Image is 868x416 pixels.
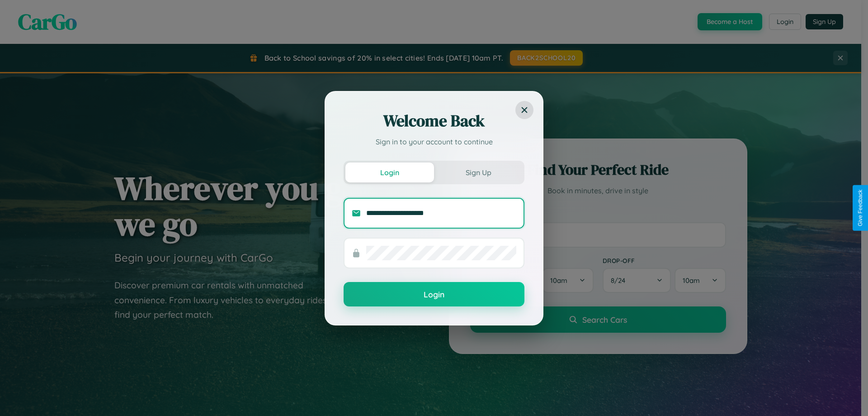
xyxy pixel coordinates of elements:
[344,282,524,306] button: Login
[344,136,524,147] p: Sign in to your account to continue
[344,110,524,132] h2: Welcome Back
[345,163,434,182] button: Login
[434,163,523,182] button: Sign Up
[857,190,863,226] div: Give Feedback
